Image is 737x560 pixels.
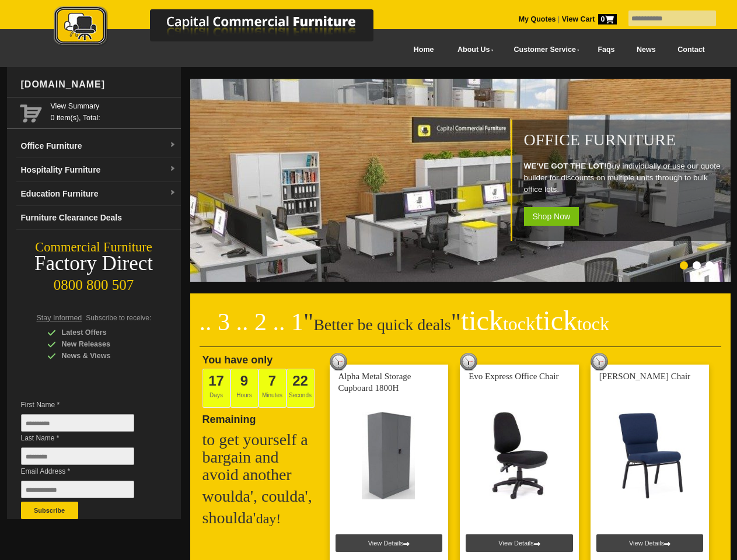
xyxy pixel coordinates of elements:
span: First Name * [21,399,152,411]
span: Subscribe to receive: [86,314,151,322]
li: Page dot 2 [693,261,701,269]
img: dropdown [169,142,176,149]
span: Minutes [259,369,287,408]
span: 7 [268,373,276,388]
button: Subscribe [21,502,78,519]
input: First Name * [21,414,134,432]
div: Commercial Furniture [7,239,181,256]
div: Latest Offers [47,327,158,338]
div: News & Views [47,350,158,362]
h2: shoulda' [202,509,319,527]
span: " [303,309,313,335]
a: My Quotes [519,15,556,23]
span: Days [202,369,230,408]
div: New Releases [47,338,158,350]
a: Faqs [587,37,626,63]
a: Customer Service [501,37,586,63]
span: 17 [208,373,224,388]
a: Education Furnituredropdown [16,182,181,206]
a: Office Furnituredropdown [16,134,181,158]
li: Page dot 3 [705,261,714,269]
span: day! [256,511,281,526]
input: Last Name * [21,447,134,465]
div: [DOMAIN_NAME] [16,67,181,102]
div: Factory Direct [7,256,181,272]
h2: Better be quick deals [200,312,721,347]
span: 0 [598,14,617,24]
span: You have only [202,354,273,366]
span: Remaining [202,409,256,425]
strong: WE'VE GOT THE LOT! [524,162,607,170]
a: View Summary [51,100,176,112]
a: News [626,37,666,63]
img: tick tock deal clock [591,353,608,370]
li: Page dot 1 [680,261,688,269]
p: Buy individually or use our quote builder for discounts on multiple units through to bulk office ... [524,160,725,195]
a: View Cart0 [560,15,616,23]
span: tock [577,313,609,334]
img: dropdown [169,190,176,197]
a: Office Furniture WE'VE GOT THE LOT!Buy individually or use our quote builder for discounts on mul... [190,275,733,283]
span: tick tick [461,305,609,336]
img: dropdown [169,166,176,173]
span: .. 3 .. 2 .. 1 [200,309,304,335]
input: Email Address * [21,481,134,498]
a: Capital Commercial Furniture Logo [22,6,430,52]
a: Contact [666,37,715,63]
a: Furniture Clearance Deals [16,206,181,230]
span: 0 item(s), Total: [51,100,176,122]
span: " [451,309,609,335]
img: Office Furniture [190,79,733,282]
span: Shop Now [524,207,579,226]
span: Hours [230,369,259,408]
strong: View Cart [562,15,617,23]
div: 0800 800 507 [7,271,181,293]
h2: to get yourself a bargain and avoid another [202,431,319,484]
span: 22 [292,373,308,388]
span: tock [503,313,535,334]
h2: woulda', coulda', [202,488,319,505]
a: About Us [445,37,501,63]
span: Email Address * [21,466,152,477]
span: Stay Informed [37,314,82,322]
img: Capital Commercial Furniture Logo [22,6,430,48]
img: tick tock deal clock [330,353,347,370]
h1: Office Furniture [524,131,725,149]
span: Last Name * [21,432,152,444]
span: 9 [240,373,248,388]
img: tick tock deal clock [460,353,477,370]
span: Seconds [287,369,315,408]
a: Hospitality Furnituredropdown [16,158,181,182]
